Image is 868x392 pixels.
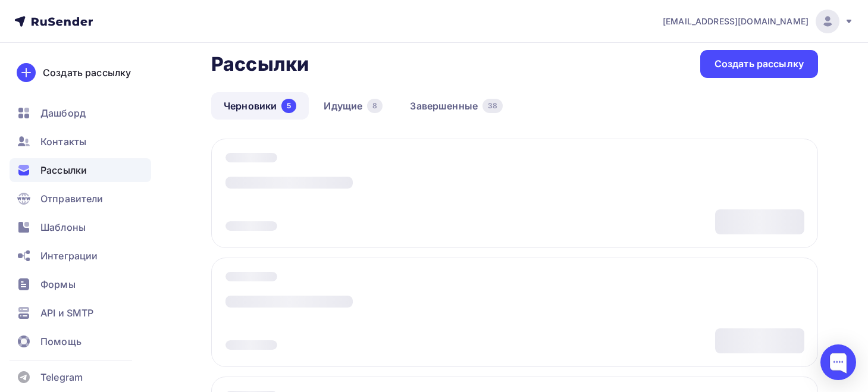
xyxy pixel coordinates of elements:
[40,163,87,177] span: Рассылки
[482,99,503,113] div: 38
[10,187,151,211] a: Отправители
[715,57,804,71] div: Создать рассылку
[40,370,83,384] span: Telegram
[281,99,296,113] div: 5
[10,272,151,296] a: Формы
[40,134,86,149] span: Контакты
[40,249,98,263] span: Интеграции
[43,65,131,80] div: Создать рассылку
[40,277,76,291] span: Формы
[40,306,93,320] span: API и SMTP
[10,101,151,125] a: Дашборд
[40,192,104,206] span: Отправители
[40,220,86,234] span: Шаблоны
[10,158,151,182] a: Рассылки
[40,334,82,349] span: Помощь
[367,99,383,113] div: 8
[397,92,515,120] a: Завершенные38
[40,106,86,120] span: Дашборд
[311,92,395,120] a: Идущие8
[10,130,151,153] a: Контакты
[10,215,151,239] a: Шаблоны
[211,92,309,120] a: Черновики5
[663,15,809,27] span: [EMAIL_ADDRESS][DOMAIN_NAME]
[211,52,309,76] h2: Рассылки
[663,10,854,33] a: [EMAIL_ADDRESS][DOMAIN_NAME]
